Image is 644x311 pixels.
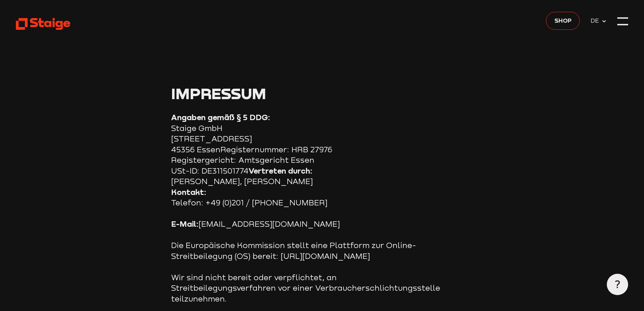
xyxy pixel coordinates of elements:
[554,16,572,25] span: Shop
[171,84,266,103] span: Impressum
[171,187,442,208] p: Telefon: +49 (0)201 / [PHONE_NUMBER]
[171,240,442,261] p: Die Europäische Kommission stellt eine Plattform zur Online-Streitbeilegung (OS) bereit: [URL][DO...
[171,272,442,304] p: Wir sind nicht bereit oder verpflichtet, an Streitbeilegungsverfahren vor einer Verbraucherschlic...
[171,219,442,229] p: [EMAIL_ADDRESS][DOMAIN_NAME]
[546,12,580,30] a: Shop
[591,16,601,25] span: DE
[171,219,198,228] strong: E-Mail:
[171,187,206,197] strong: Kontakt:
[248,166,312,175] strong: Vertreten durch:
[171,113,270,122] strong: Angaben gemäß § 5 DDG:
